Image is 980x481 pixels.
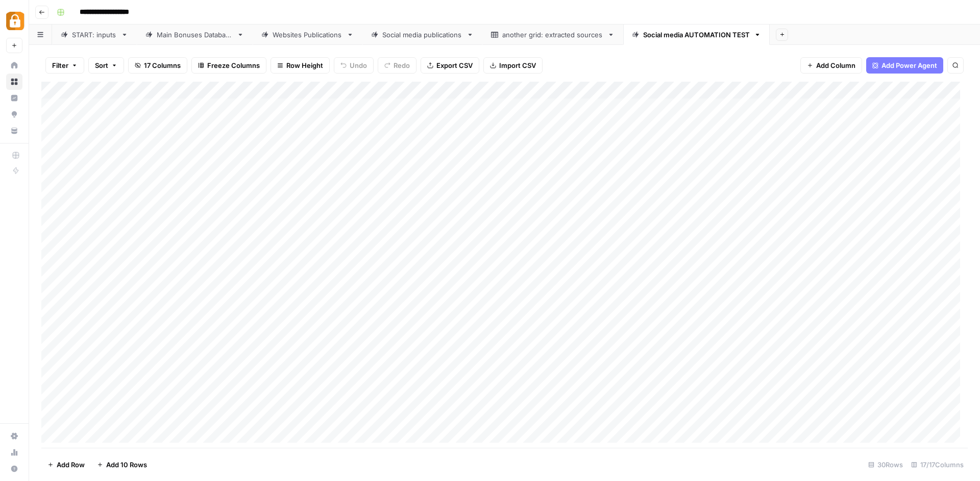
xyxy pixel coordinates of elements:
[6,57,22,74] a: Home
[6,444,22,461] a: Usage
[128,57,187,74] button: 17 Columns
[52,25,137,45] a: START: inputs
[816,60,855,70] span: Add Column
[52,60,68,70] span: Filter
[6,428,22,444] a: Settings
[72,30,117,40] div: START: inputs
[286,60,323,70] span: Row Height
[273,30,342,40] div: Websites Publications
[57,460,85,470] span: Add Row
[157,30,233,40] div: Main Bonuses Database
[436,60,473,70] span: Export CSV
[41,456,91,473] button: Add Row
[394,60,410,70] span: Redo
[502,30,603,40] div: another grid: extracted sources
[482,25,623,45] a: another grid: extracted sources
[881,60,937,70] span: Add Power Agent
[378,57,416,74] button: Redo
[382,30,462,40] div: Social media publications
[6,461,22,477] button: Help + Support
[6,12,24,30] img: Adzz Logo
[253,25,362,45] a: Websites Publications
[91,456,153,473] button: Add 10 Rows
[144,60,181,70] span: 17 Columns
[6,123,22,139] a: Your Data
[207,60,260,70] span: Freeze Columns
[623,25,770,45] a: Social media AUTOMATION TEST
[362,25,482,45] a: Social media publications
[866,57,943,74] button: Add Power Agent
[907,456,968,473] div: 17/17 Columns
[45,57,84,74] button: Filter
[6,74,22,90] a: Browse
[350,60,367,70] span: Undo
[6,90,22,106] a: Insights
[6,106,22,123] a: Opportunities
[421,57,479,74] button: Export CSV
[88,57,124,74] button: Sort
[643,30,750,40] div: Social media AUTOMATION TEST
[106,460,147,470] span: Add 10 Rows
[95,60,108,70] span: Sort
[271,57,330,74] button: Row Height
[334,57,374,74] button: Undo
[483,57,543,74] button: Import CSV
[137,25,253,45] a: Main Bonuses Database
[499,60,536,70] span: Import CSV
[800,57,862,74] button: Add Column
[6,8,22,34] button: Workspace: Adzz
[191,57,266,74] button: Freeze Columns
[864,456,907,473] div: 30 Rows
